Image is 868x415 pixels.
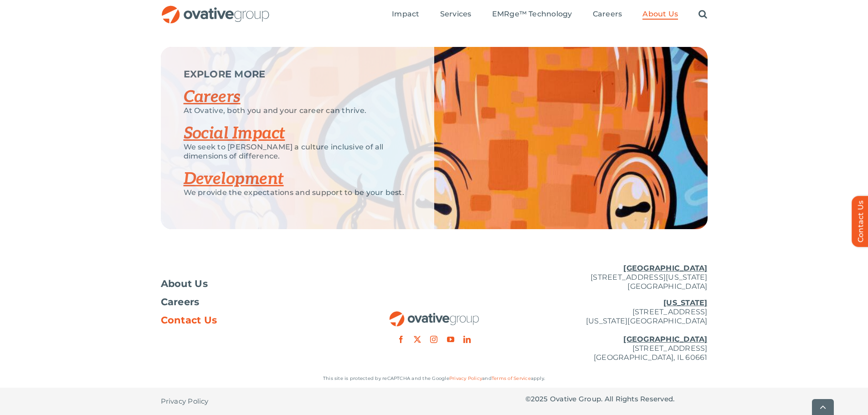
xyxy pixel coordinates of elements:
[184,169,284,189] a: Development
[161,397,209,406] span: Privacy Policy
[161,388,343,415] nav: Footer - Privacy Policy
[525,395,708,404] p: © Ovative Group. All Rights Reserved.
[492,10,572,19] span: EMRge™ Technology
[161,5,270,13] a: OG_Full_horizontal_RGB
[184,188,411,197] p: We provide the expectations and support to be your best.
[642,10,678,20] a: About Us
[397,336,405,343] a: facebook
[392,10,419,20] a: Impact
[161,297,200,307] span: Careers
[593,10,622,19] span: Careers
[161,316,343,325] a: Contact Us
[161,316,217,325] span: Contact Us
[463,336,471,343] a: linkedin
[161,279,208,288] span: About Us
[699,10,707,20] a: Search
[525,298,708,362] p: [STREET_ADDRESS] [US_STATE][GEOGRAPHIC_DATA] [STREET_ADDRESS] [GEOGRAPHIC_DATA], IL 60661
[184,123,285,143] a: Social Impact
[389,310,480,319] a: OG_Full_horizontal_RGB
[161,279,343,288] a: About Us
[593,10,622,20] a: Careers
[161,374,708,383] p: This site is protected by reCAPTCHA and the Google and apply.
[440,10,472,19] span: Services
[161,279,343,325] nav: Footer Menu
[492,10,572,20] a: EMRge™ Technology
[449,375,482,381] a: Privacy Policy
[440,10,472,20] a: Services
[531,395,548,403] span: 2025
[447,336,454,343] a: youtube
[642,10,678,19] span: About Us
[161,297,343,307] a: Careers
[623,335,707,343] u: [GEOGRAPHIC_DATA]
[392,10,419,19] span: Impact
[525,264,708,291] p: [STREET_ADDRESS][US_STATE] [GEOGRAPHIC_DATA]
[161,388,209,415] a: Privacy Policy
[184,106,411,115] p: At Ovative, both you and your career can thrive.
[430,336,437,343] a: instagram
[492,375,531,381] a: Terms of Service
[414,336,421,343] a: twitter
[623,264,707,272] u: [GEOGRAPHIC_DATA]
[184,70,411,79] p: EXPLORE MORE
[663,298,707,307] u: [US_STATE]
[184,87,241,107] a: Careers
[184,143,411,161] p: We seek to [PERSON_NAME] a culture inclusive of all dimensions of difference.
